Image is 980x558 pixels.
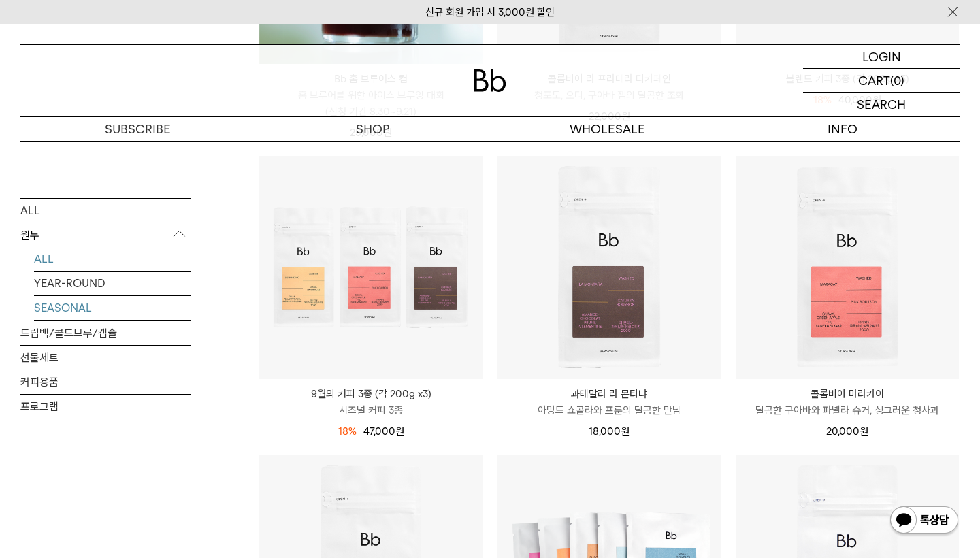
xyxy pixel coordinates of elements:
[259,386,483,419] a: 9월의 커피 3종 (각 200g x3) 시즈널 커피 3종
[725,117,960,141] p: INFO
[20,370,191,393] a: 커피용품
[803,45,960,69] a: LOGIN
[20,198,191,222] a: ALL
[259,402,483,419] p: 시즈널 커피 3종
[589,425,630,438] span: 18,000
[34,295,191,319] a: SEASONAL
[259,156,483,379] img: 9월의 커피 3종 (각 200g x3)
[889,505,960,538] img: 카카오톡 채널 1:1 채팅 버튼
[736,156,959,379] img: 콜롬비아 마라카이
[736,386,959,419] a: 콜롬비아 마라카이 달콤한 구아바와 파넬라 슈거, 싱그러운 청사과
[497,156,721,379] img: 과테말라 라 몬타냐
[860,425,868,438] span: 원
[20,117,255,141] a: SUBSCRIBE
[338,423,357,440] div: 18%
[425,6,555,18] a: 신규 회원 가입 시 3,000원 할인
[395,425,404,438] span: 원
[862,45,901,68] p: LOGIN
[736,386,959,402] p: 콜롬비아 마라카이
[736,402,959,419] p: 달콤한 구아바와 파넬라 슈거, 싱그러운 청사과
[20,345,191,369] a: 선물세트
[621,425,630,438] span: 원
[826,425,868,438] span: 20,000
[34,271,191,295] a: YEAR-ROUND
[363,425,404,438] span: 47,000
[255,117,490,141] a: SHOP
[20,394,191,418] a: 프로그램
[490,117,725,141] p: WHOLESALE
[20,321,191,344] a: 드립백/콜드브루/캡슐
[858,69,890,92] p: CART
[857,93,906,116] p: SEARCH
[259,386,483,402] p: 9월의 커피 3종 (각 200g x3)
[497,402,721,419] p: 아망드 쇼콜라와 프룬의 달콤한 만남
[497,386,721,419] a: 과테말라 라 몬타냐 아망드 쇼콜라와 프룬의 달콤한 만남
[890,69,904,92] p: (0)
[803,69,960,93] a: CART (0)
[34,246,191,270] a: ALL
[20,223,191,247] p: 원두
[497,386,721,402] p: 과테말라 라 몬타냐
[474,69,506,92] img: 로고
